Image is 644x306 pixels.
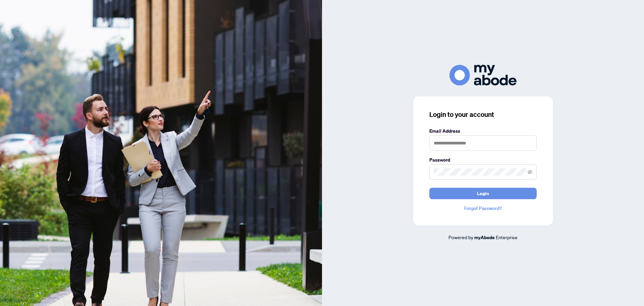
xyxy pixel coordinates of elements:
[477,188,489,199] span: Login
[429,110,537,119] h3: Login to your account
[429,205,537,212] a: Forgot Password?
[429,188,537,199] button: Login
[448,234,473,240] span: Powered by
[429,156,537,164] label: Password
[474,234,495,241] a: myAbode
[496,234,518,240] span: Enterprise
[528,170,532,174] span: eye-invisible
[429,127,537,135] label: Email Address
[449,65,517,85] img: ma-logo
